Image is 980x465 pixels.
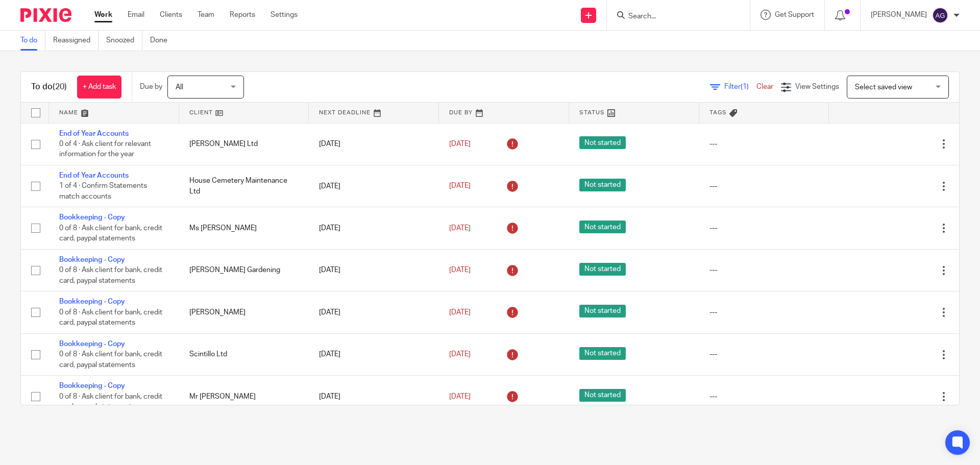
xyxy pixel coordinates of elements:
[53,83,67,91] span: (20)
[59,140,151,158] span: 0 of 4 · Ask client for relevant information for the year
[179,165,309,207] td: House Cemetery Maintenance Ltd
[309,249,439,291] td: [DATE]
[59,351,162,369] span: 0 of 8 · Ask client for bank, credit card, paypal statements
[150,31,175,51] a: Done
[871,10,927,20] p: [PERSON_NAME]
[59,298,125,305] a: Bookkeeping - Copy
[932,7,948,23] img: svg%3E
[20,31,45,51] a: To do
[579,221,626,233] span: Not started
[309,291,439,333] td: [DATE]
[31,82,67,92] h1: To do
[59,340,125,348] a: Bookkeeping - Copy
[627,12,719,21] input: Search
[449,183,471,190] span: [DATE]
[59,256,125,263] a: Bookkeeping - Copy
[579,305,626,317] span: Not started
[709,223,819,233] div: ---
[709,349,819,359] div: ---
[59,214,125,221] a: Bookkeeping - Copy
[579,347,626,360] span: Not started
[59,309,162,327] span: 0 of 8 · Ask client for bank, credit card, paypal statements
[709,181,819,191] div: ---
[59,172,129,179] a: End of Year Accounts
[579,263,626,276] span: Not started
[179,249,309,291] td: [PERSON_NAME] Gardening
[309,207,439,249] td: [DATE]
[309,376,439,418] td: [DATE]
[709,307,819,317] div: ---
[579,136,626,149] span: Not started
[309,165,439,207] td: [DATE]
[94,10,112,20] a: Work
[106,31,142,51] a: Snoozed
[449,266,471,274] span: [DATE]
[449,393,471,400] span: [DATE]
[59,393,162,411] span: 0 of 8 · Ask client for bank, credit card, paypal statements
[756,83,773,90] a: Clear
[198,10,214,20] a: Team
[160,10,182,20] a: Clients
[179,376,309,418] td: Mr [PERSON_NAME]
[179,291,309,333] td: [PERSON_NAME]
[179,207,309,249] td: Ms [PERSON_NAME]
[449,225,471,232] span: [DATE]
[709,391,819,402] div: ---
[724,83,756,90] span: Filter
[20,8,71,22] img: Pixie
[140,82,162,92] p: Due by
[709,110,727,115] span: Tags
[709,139,819,149] div: ---
[449,140,471,148] span: [DATE]
[59,266,162,284] span: 0 of 8 · Ask client for bank, credit card, paypal statements
[741,83,749,90] span: (1)
[230,10,255,20] a: Reports
[179,123,309,165] td: [PERSON_NAME] Ltd
[128,10,144,20] a: Email
[59,382,125,389] a: Bookkeeping - Copy
[179,333,309,375] td: Scintillo Ltd
[449,309,471,316] span: [DATE]
[309,123,439,165] td: [DATE]
[855,84,912,91] span: Select saved view
[795,83,839,90] span: View Settings
[271,10,298,20] a: Settings
[59,130,129,137] a: End of Year Accounts
[176,84,183,91] span: All
[709,265,819,275] div: ---
[309,333,439,375] td: [DATE]
[53,31,99,51] a: Reassigned
[579,389,626,402] span: Not started
[59,225,162,242] span: 0 of 8 · Ask client for bank, credit card, paypal statements
[579,179,626,191] span: Not started
[77,76,121,99] a: + Add task
[59,183,147,201] span: 1 of 4 · Confirm Statements match accounts
[449,351,471,358] span: [DATE]
[775,11,814,18] span: Get Support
